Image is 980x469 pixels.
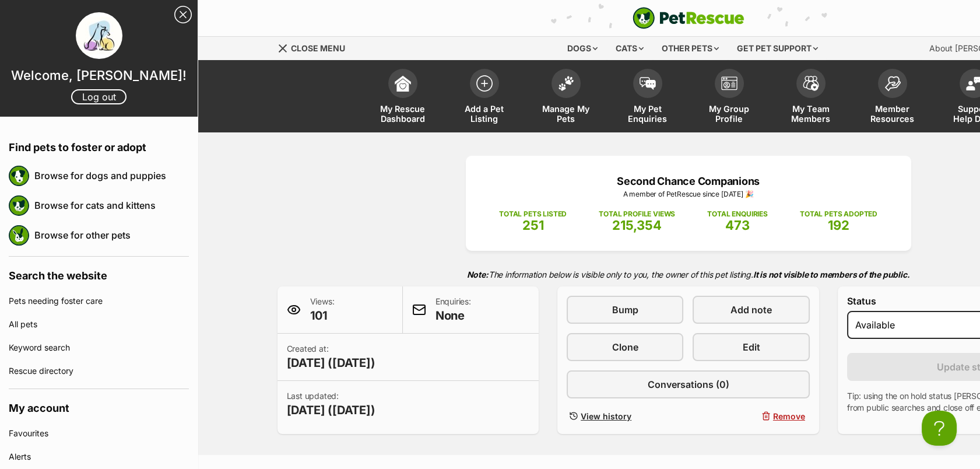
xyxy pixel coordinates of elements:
[540,104,592,124] span: Manage My Pets
[287,343,375,371] p: Created at:
[9,359,189,383] a: Rescue directory
[522,218,544,233] span: 251
[458,104,511,124] span: Add a Pet Listing
[922,411,957,446] iframe: Help Scout Beacon - Open
[499,209,567,219] p: TOTAL PETS LISTED
[633,7,744,29] a: PetRescue
[707,209,767,219] p: TOTAL ENQUIRIES
[9,445,189,468] a: Alerts
[567,408,683,425] a: View history
[693,408,809,425] button: Remove
[467,269,489,279] strong: Note:
[287,355,375,371] span: [DATE] ([DATE])
[9,128,189,161] h4: Find pets to foster or adopt
[310,296,335,324] p: Views:
[633,7,744,29] img: logo-cat-932fe2b9b8326f06289b0f2fb663e598f794de774fb13d1741a6617ecf9a85b4.svg
[435,307,471,324] span: None
[721,76,737,90] img: group-profile-icon-3fa3cf56718a62981997c0bc7e787c4b2cf8bcc04b72c1350f741eb67cf2f40e.svg
[800,209,877,219] p: TOTAL PETS ADOPTED
[71,89,127,104] a: Log out
[9,195,29,216] img: petrescue logo
[483,189,894,199] p: A member of PetRescue since [DATE] 🎉
[607,63,689,132] a: My Pet Enquiries
[174,6,192,23] a: Close Sidebar
[803,76,819,91] img: team-members-icon-5396bd8760b3fe7c0b43da4ab00e1e3bb1a5d9ba89233759b79545d2d3fc5d0d.svg
[558,76,574,91] img: manage-my-pets-icon-02211641906a0b7f246fdf0571729dbe1e7629f14944591b6c1af311fb30b64b.svg
[362,63,444,132] a: My Rescue Dashboard
[654,37,727,60] div: Other pets
[278,37,353,58] a: Menu
[9,389,189,422] h4: My account
[785,104,837,124] span: My Team Members
[828,218,849,233] span: 192
[9,313,189,336] a: All pets
[753,269,910,279] strong: It is not visible to members of the public.
[703,104,756,124] span: My Group Profile
[725,218,750,233] span: 473
[291,43,345,53] span: Close menu
[770,63,852,132] a: My Team Members
[34,163,189,188] a: Browse for dogs and puppies
[612,303,638,317] span: Bump
[884,76,901,92] img: member-resources-icon-8e73f808a243e03378d46382f2149f9095a855e16c252ad45f914b54edf8863c.svg
[689,63,770,132] a: My Group Profile
[693,296,809,324] a: Add note
[76,12,122,59] img: profile image
[310,307,335,324] span: 101
[444,63,525,132] a: Add a Pet Listing
[730,303,772,317] span: Add note
[743,340,760,354] span: Edit
[34,223,189,247] a: Browse for other pets
[483,173,894,189] p: Second Chance Companions
[9,225,29,246] img: petrescue logo
[9,422,189,445] a: Favourites
[693,333,809,361] a: Edit
[852,63,933,132] a: Member Resources
[612,340,638,354] span: Clone
[866,104,919,124] span: Member Resources
[435,296,471,324] p: Enquiries:
[567,370,810,398] a: Conversations (0)
[607,37,652,60] div: Cats
[599,209,675,219] p: TOTAL PROFILE VIEWS
[377,104,429,124] span: My Rescue Dashboard
[729,37,826,60] div: Get pet support
[9,336,189,359] a: Keyword search
[559,37,606,60] div: Dogs
[9,166,29,186] img: petrescue logo
[525,63,607,132] a: Manage My Pets
[395,75,411,92] img: dashboard-icon-eb2f2d2d3e046f16d808141f083e7271f6b2e854fb5c12c21221c1fb7104beca.svg
[287,402,375,418] span: [DATE] ([DATE])
[9,257,189,289] h4: Search the website
[287,390,375,418] p: Last updated:
[567,333,683,361] a: Clone
[9,289,189,313] a: Pets needing foster care
[34,193,189,218] a: Browse for cats and kittens
[567,296,683,324] a: Bump
[773,410,805,422] span: Remove
[581,410,631,422] span: View history
[476,75,493,92] img: add-pet-listing-icon-0afa8454b4691262ce3f59096e99ab1cd57d4a30225e0717b998d2c9b9846f56.svg
[621,104,674,124] span: My Pet Enquiries
[647,377,729,391] span: Conversations (0)
[612,218,662,233] span: 215,354
[640,77,656,90] img: pet-enquiries-icon-7e3ad2cf08bfb03b45e93fb7055b45f3efa6380592205ae92323e6603595dc1f.svg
